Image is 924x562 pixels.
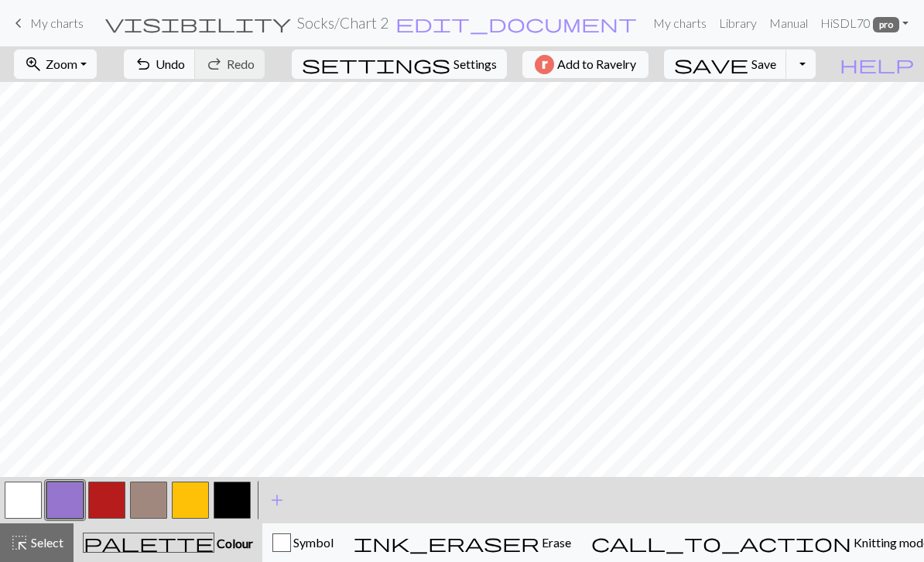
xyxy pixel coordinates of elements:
[647,8,713,39] a: My charts
[30,15,84,30] span: My charts
[522,51,649,78] button: Add to Ravelry
[302,55,450,73] i: Settings
[9,10,84,36] a: My charts
[873,17,899,32] span: pro
[46,56,77,71] span: Zoom
[713,8,763,39] a: Library
[674,53,748,75] span: save
[354,532,539,553] span: ink_eraser
[292,49,507,79] button: SettingsSettings
[14,49,97,79] button: Zoom
[214,536,253,550] span: Colour
[395,12,637,34] span: edit_document
[268,489,286,511] span: add
[124,49,196,79] button: Undo
[535,55,554,74] img: Ravelry
[9,12,28,34] span: keyboard_arrow_left
[84,532,214,553] span: palette
[591,532,851,553] span: call_to_action
[29,535,63,550] span: Select
[291,535,334,550] span: Symbol
[840,53,914,75] span: help
[539,535,571,550] span: Erase
[453,55,497,73] span: Settings
[105,12,291,34] span: visibility
[814,8,915,39] a: HiSDL70 pro
[262,523,344,562] button: Symbol
[10,532,29,553] span: highlight_alt
[156,56,185,71] span: Undo
[134,53,152,75] span: undo
[302,53,450,75] span: settings
[344,523,581,562] button: Erase
[557,55,636,74] span: Add to Ravelry
[24,53,43,75] span: zoom_in
[297,14,388,32] h2: Socks / Chart 2
[751,56,776,71] span: Save
[664,49,787,79] button: Save
[74,523,262,562] button: Colour
[763,8,814,39] a: Manual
